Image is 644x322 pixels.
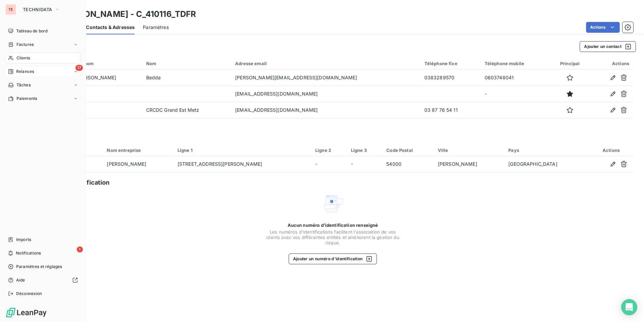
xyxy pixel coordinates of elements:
[73,70,142,86] td: [PERSON_NAME]
[231,86,420,102] td: [EMAIL_ADDRESS][DOMAIN_NAME]
[17,42,34,48] span: Factures
[16,250,41,256] span: Notifications
[59,8,196,20] h3: [PERSON_NAME] - C_410116_TDFR
[586,22,620,33] button: Actions
[16,291,42,297] span: Déconnexion
[288,222,378,228] span: Aucun numéro d’identification renseigné
[593,147,629,153] div: Actions
[5,234,80,245] a: Imports
[347,156,383,172] td: -
[5,307,47,318] img: Logo LeanPay
[173,156,311,172] td: [STREET_ADDRESS][PERSON_NAME]
[5,80,80,90] a: Tâches
[5,66,80,77] a: 17Relances
[289,253,377,264] button: Ajouter un numéro d’identification
[481,86,550,102] td: -
[5,93,80,104] a: Paiements
[5,261,80,272] a: Paramètres et réglages
[554,61,586,66] div: Principal
[424,61,477,66] div: Téléphone fixe
[311,156,347,172] td: -
[504,156,589,172] td: [GEOGRAPHIC_DATA]
[16,264,62,270] span: Paramètres et réglages
[386,147,430,153] div: Code Postal
[17,96,37,102] span: Paiements
[77,61,138,66] div: Prénom
[16,69,34,75] span: Relances
[143,24,169,31] span: Paramètres
[434,156,504,172] td: [PERSON_NAME]
[231,70,420,86] td: [PERSON_NAME][EMAIL_ADDRESS][DOMAIN_NAME]
[86,24,135,31] span: Contacts & Adresses
[235,61,416,66] div: Adresse email
[146,61,227,66] div: Nom
[5,4,16,15] div: TE
[16,277,25,283] span: Aide
[75,65,83,71] span: 17
[485,61,546,66] div: Téléphone mobile
[17,82,31,88] span: Tâches
[103,156,173,172] td: [PERSON_NAME]
[5,53,80,63] a: Clients
[5,39,80,50] a: Factures
[5,26,80,36] a: Tableau de bord
[315,147,343,153] div: Ligne 2
[508,147,585,153] div: Pays
[16,28,47,34] span: Tableau de bord
[142,70,231,86] td: Bedda
[351,147,379,153] div: Ligne 3
[420,70,481,86] td: 0383289570
[107,147,169,153] div: Nom entreprise
[438,147,500,153] div: Ville
[580,41,636,52] button: Ajouter un contact
[23,7,52,12] span: TECHNIDATA
[420,102,481,118] td: 03 87 76 54 11
[77,246,83,252] span: 1
[265,229,400,245] span: Les numéros d'identifications facilitent l'association de vos clients avec vos différentes entité...
[621,299,637,315] div: Open Intercom Messenger
[481,70,550,86] td: 0603748041
[17,55,30,61] span: Clients
[594,61,629,66] div: Actions
[178,147,307,153] div: Ligne 1
[382,156,434,172] td: 54000
[142,102,231,118] td: CRCDC Grand Est Metz
[16,237,31,243] span: Imports
[322,193,344,214] img: Empty state
[5,275,80,286] a: Aide
[231,102,420,118] td: [EMAIL_ADDRESS][DOMAIN_NAME]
